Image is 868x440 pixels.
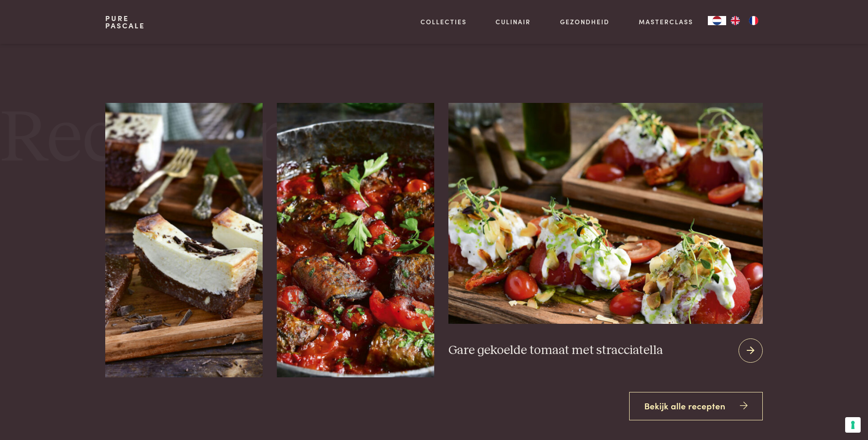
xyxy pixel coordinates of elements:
a: Bekijk alle recepten [629,392,763,421]
a: Gare gekoelde tomaat met stracciatella Gare gekoelde tomaat met stracciatella [448,103,762,377]
a: Masterclass [639,17,693,27]
a: PurePascale [105,15,145,29]
a: FR [744,16,763,25]
aside: Language selected: Nederlands [708,16,763,25]
a: NL [708,16,726,25]
img: Brownie-cheesecake [105,103,262,377]
a: Culinair [496,17,531,27]
a: Collecties [421,17,467,27]
div: Language [708,16,726,25]
a: Gezondheid [560,17,609,27]
img: Aubergine-gehaktrolletjes in tomatensaus [277,103,434,377]
ul: Language list [726,16,763,25]
a: EN [726,16,744,25]
button: Uw voorkeuren voor toestemming voor trackingtechnologieën [845,417,861,433]
img: Gare gekoelde tomaat met stracciatella [448,103,762,324]
h3: Gare gekoelde tomaat met stracciatella [448,343,663,359]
